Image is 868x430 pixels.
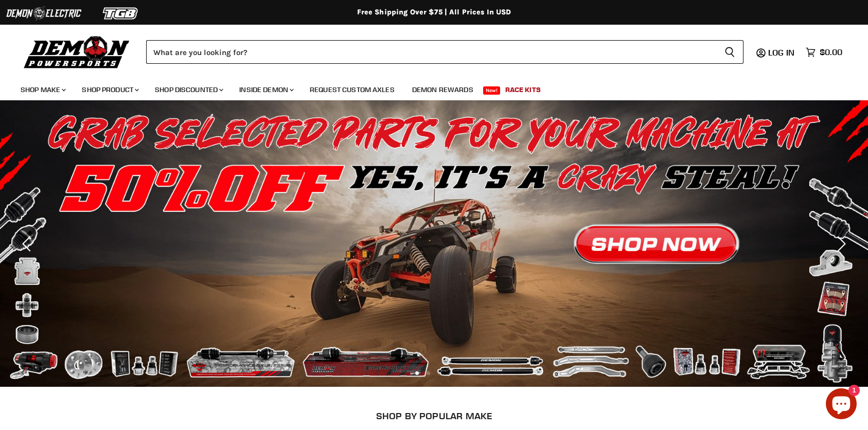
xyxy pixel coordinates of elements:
a: $0.00 [801,45,847,60]
img: TGB Logo 2 [82,4,160,23]
a: Request Custom Axles [302,79,402,100]
button: Search [716,40,743,64]
form: Product [146,40,743,64]
button: Next [829,234,850,254]
div: Free Shipping Over $75 | All Prices In USD [23,8,846,17]
li: Page dot 2 [427,371,430,375]
a: Shop Product [74,79,145,100]
a: Inside Demon [232,79,300,100]
span: $0.00 [820,47,842,57]
a: Demon Rewards [404,79,481,100]
a: Log in [764,48,801,57]
span: New! [483,86,501,95]
button: Previous [18,234,39,254]
a: Shop Make [13,79,72,100]
li: Page dot 4 [449,371,453,375]
h2: SHOP BY POPULAR MAKE [35,410,833,421]
li: Page dot 1 [415,371,419,375]
img: Demon Electric Logo 2 [5,4,82,23]
span: Log in [768,47,794,58]
li: Page dot 3 [438,371,441,375]
input: Search [146,40,716,64]
img: Demon Powersports [21,33,133,70]
a: Shop Discounted [147,79,229,100]
a: Race Kits [498,79,548,100]
ul: Main menu [13,75,840,100]
inbox-online-store-chat: Shopify online store chat [823,388,860,422]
